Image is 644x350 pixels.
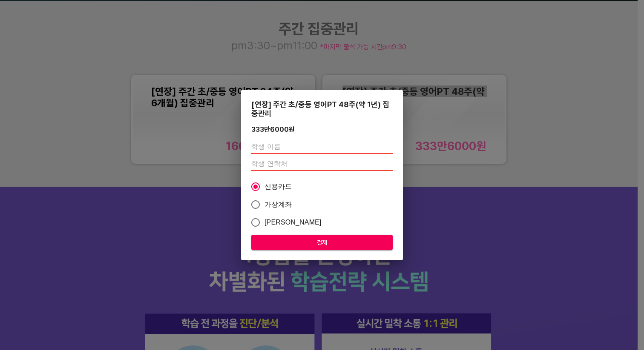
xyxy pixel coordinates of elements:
input: 학생 이름 [251,140,393,154]
div: [연장] 주간 초/중등 영어PT 48주(약 1년) 집중관리 [251,100,393,118]
span: 신용카드 [264,182,292,192]
span: 가상계좌 [264,199,292,210]
div: 333만6000 원 [251,125,295,134]
input: 학생 연락처 [251,157,393,171]
span: 결제 [258,237,386,248]
span: [PERSON_NAME] [264,217,322,228]
button: 결제 [251,235,393,250]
